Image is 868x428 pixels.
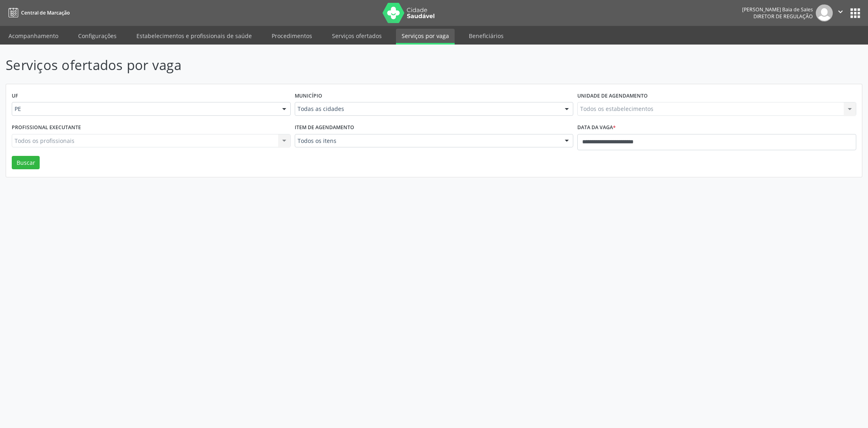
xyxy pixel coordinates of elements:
[848,6,862,20] button: apps
[753,13,813,20] span: Diretor de regulação
[295,90,322,102] label: Município
[6,55,605,75] p: Serviços ofertados por vaga
[833,4,848,21] button: 
[266,29,318,43] a: Procedimentos
[463,29,509,43] a: Beneficiários
[6,6,70,19] a: Central de Marcação
[742,6,813,13] div: [PERSON_NAME] Baia de Sales
[12,121,81,134] label: Profissional executante
[577,121,616,134] label: Data da vaga
[836,7,845,16] i: 
[396,29,455,45] a: Serviços por vaga
[15,105,274,113] span: PE
[816,4,833,21] img: img
[72,29,122,43] a: Configurações
[131,29,257,43] a: Estabelecimentos e profissionais de saúde
[298,137,557,145] span: Todos os itens
[326,29,387,43] a: Serviços ofertados
[295,121,354,134] label: Item de agendamento
[298,105,557,113] span: Todas as cidades
[12,156,40,170] button: Buscar
[3,29,64,43] a: Acompanhamento
[577,90,648,102] label: Unidade de agendamento
[21,9,70,16] span: Central de Marcação
[12,90,18,102] label: UF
